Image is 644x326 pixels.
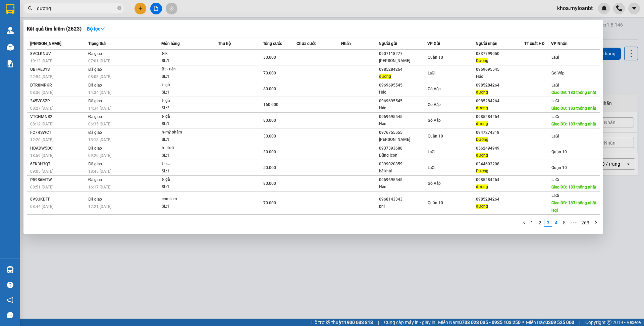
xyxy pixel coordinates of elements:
span: 80.000 [263,87,276,91]
div: 0947274318 [476,129,524,136]
span: 0968278298 [3,44,33,50]
div: Hảo [379,105,427,112]
div: t-lk [162,50,212,57]
span: close-circle [117,5,121,12]
span: 08:36 [DATE] [30,90,53,95]
div: 0837799050 [476,50,524,57]
div: 0968143343 [379,196,427,203]
span: 70.000 [263,71,276,75]
span: 160.000 [263,102,278,107]
a: 3 [544,219,552,226]
div: VTGHMNS2 [30,113,86,120]
div: UBFAE3YS [30,66,86,73]
span: LaGi [551,193,559,198]
span: Quận 10 [428,201,443,205]
div: t - cá [162,160,212,168]
div: 0969695545 [379,82,427,89]
button: right [592,219,600,227]
span: 09:20 [DATE] [88,153,111,158]
span: search [28,6,33,11]
span: Quận 10 [551,165,567,170]
button: Bộ lọcdown [82,23,110,34]
span: left [522,220,526,224]
span: dương [476,204,488,209]
span: 70.000 [263,201,276,205]
div: cơm lam [162,196,212,203]
li: Next Page [592,219,600,227]
div: Bt - tiền [162,66,212,73]
span: 80.000 [263,118,276,123]
a: 4 [552,219,560,226]
span: 12:20 [DATE] [30,138,53,142]
div: DTR8MPKR [30,82,86,89]
span: Dương [476,58,488,63]
span: LaGi [428,150,435,154]
span: 14:34 [DATE] [88,106,111,111]
span: Quận 10 [428,55,443,60]
span: ••• [568,219,579,227]
div: SL: 1 [162,73,212,80]
span: Gò Vấp [428,118,441,123]
span: 09:05 [DATE] [30,169,53,174]
li: 1 [528,219,536,227]
span: close-circle [117,6,121,10]
span: Đã giao [88,146,102,151]
span: Đã giao [88,114,102,119]
span: Giao DĐ: 183 thống nhất [551,90,596,95]
span: Đã giao [88,67,102,72]
span: Gò Vấp [551,71,565,75]
span: Đã giao [88,177,102,182]
span: Người gửi [379,41,397,46]
div: 0907118277 [379,50,427,57]
div: 345VGSZP [30,98,86,105]
span: Món hàng [161,41,180,46]
span: Giao DĐ: 183 thống nhất [551,122,596,126]
div: SL: 1 [162,136,212,144]
div: 6EK3H3QT [30,161,86,168]
input: Tìm tên, số ĐT hoặc mã đơn [37,5,116,12]
span: Gò Vấp [428,102,441,107]
img: warehouse-icon [7,27,14,34]
div: Hảo [379,183,427,191]
span: down [100,26,105,31]
li: Previous Page [520,219,528,227]
div: SL: 1 [162,120,212,128]
strong: Bộ lọc [87,26,105,32]
span: Đã giao [88,130,102,135]
span: 18:59 [DATE] [30,153,53,158]
span: LaGi [428,165,435,170]
div: 0969695545 [379,176,427,183]
span: dương [476,153,488,158]
div: SL: 1 [162,168,212,175]
img: logo-vxr [6,4,14,14]
span: Dương [476,169,488,173]
div: SL: 1 [162,183,212,191]
span: 08:12 [DATE] [30,122,53,126]
div: 0985284264 [476,176,524,183]
div: h-mỹ phẩm [162,129,212,136]
a: 2 [536,219,544,226]
strong: Nhà xe Mỹ Loan [3,3,34,21]
span: question-circle [7,282,13,288]
img: warehouse-icon [7,44,14,51]
div: h - lkdt [162,145,212,152]
span: Quận 10 [428,134,443,139]
span: Đã giao [88,197,102,202]
span: 30.000 [263,134,276,139]
div: 8VCLKNUV [30,50,86,57]
div: Hảo [379,120,427,127]
li: Next 5 Pages [568,219,579,227]
span: LaGi [428,71,435,75]
span: Nhãn [341,41,351,46]
li: 2 [536,219,544,227]
span: 07:01 [DATE] [88,59,111,63]
span: dương [379,74,391,79]
span: Giao DĐ: 183 thống nhất [551,185,596,189]
span: 08:44 [DATE] [30,204,53,209]
span: 33 Bác Ái, P Phước Hội, TX Lagi [3,23,32,43]
span: LaGi [551,99,559,103]
h3: Kết quả tìm kiếm ( 2623 ) [27,25,82,33]
div: FC7RSWCT [30,129,86,136]
div: 0985284264 [476,98,524,105]
div: 8VSUKDFF [30,196,86,203]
